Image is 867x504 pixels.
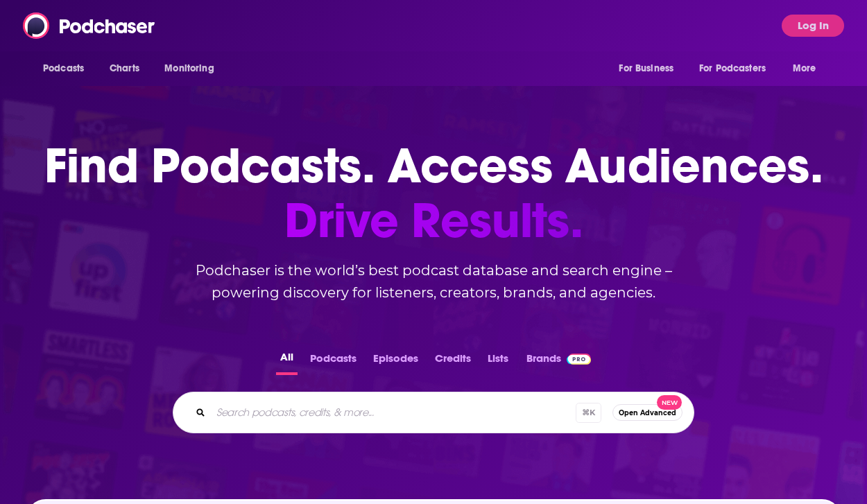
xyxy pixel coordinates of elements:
[156,259,711,304] h2: Podchaser is the world’s best podcast database and search engine – powering discovery for listene...
[431,348,475,375] button: Credits
[306,348,361,375] button: Podcasts
[567,354,591,365] img: Podchaser Pro
[783,55,834,82] button: open menu
[110,59,139,78] span: Charts
[619,59,673,78] span: For Business
[33,55,102,82] button: open menu
[23,12,156,39] img: Podchaser - Follow, Share and Rate Podcasts
[44,139,823,248] h1: Find Podcasts. Access Audiences.
[164,59,214,78] span: Monitoring
[526,348,591,375] a: BrandsPodchaser Pro
[155,55,232,82] button: open menu
[43,59,84,78] span: Podcasts
[699,59,766,78] span: For Podcasters
[101,55,148,82] a: Charts
[612,404,683,421] button: Open AdvancedNew
[657,395,682,410] span: New
[483,348,513,375] button: Lists
[793,59,816,78] span: More
[369,348,422,375] button: Episodes
[576,403,601,423] span: ⌘ K
[609,55,691,82] button: open menu
[619,409,676,417] span: Open Advanced
[173,392,694,433] div: Search podcasts, credits, & more...
[782,15,844,37] button: Log In
[211,401,576,424] input: Search podcasts, credits, & more...
[44,193,823,248] span: Drive Results.
[276,348,298,375] button: All
[690,55,786,82] button: open menu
